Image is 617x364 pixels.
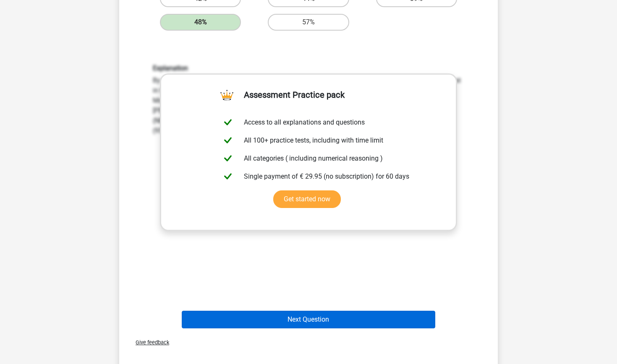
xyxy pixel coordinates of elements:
[273,190,341,208] a: Get started now
[160,14,241,31] label: 48%
[268,14,349,31] label: 57%
[129,339,169,346] span: Give feedback
[146,64,471,136] div: By scanning the numbers, you can see without further calculations that [PERSON_NAME] made the mos...
[153,64,464,72] h6: Explanation
[182,311,436,328] button: Next Question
